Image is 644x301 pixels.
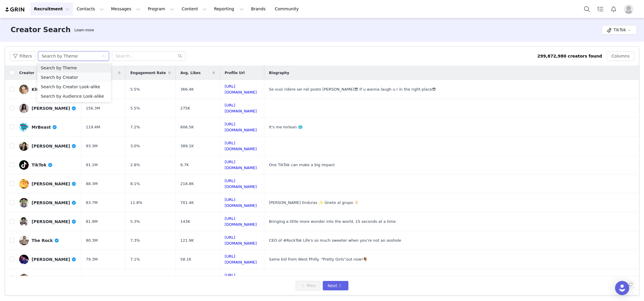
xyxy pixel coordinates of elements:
button: Columns [607,51,634,61]
a: [PERSON_NAME] [19,141,76,151]
span: 6.7K [180,162,189,168]
img: v2 [19,104,29,113]
button: Messages [107,2,144,16]
a: Tasks [594,2,607,16]
span: 2.8% [130,162,140,168]
span: 275K [180,105,190,111]
span: Biography [269,70,289,76]
span: Profile Url [225,70,245,76]
span: Same kid from West Philly. “Pretty Girls”out now!👇🏾 [269,257,368,261]
button: Prev [296,281,320,290]
a: [URL][DOMAIN_NAME] [225,84,257,94]
li: Search by Creator [37,73,111,82]
img: v2 [19,122,29,132]
span: 5.5% [130,86,140,92]
a: Khabane lame [19,85,76,94]
button: Contacts [73,2,107,16]
a: [URL][DOMAIN_NAME] [225,122,257,132]
span: 218.8K [180,181,194,187]
span: 91.1M [86,162,98,168]
span: 121.9K [180,238,194,243]
div: Open Intercom Messenger [615,281,629,295]
span: One TikTok can make a big impact [269,163,335,167]
span: 81.9M [86,219,98,225]
button: TikTok [602,25,637,35]
a: [URL][DOMAIN_NAME] [225,235,257,246]
button: Search [581,2,594,16]
div: Tooltip anchor [73,27,95,33]
a: [URL][DOMAIN_NAME] [225,197,257,208]
img: v2 [19,274,29,283]
span: 58.1K [180,256,191,262]
a: [PERSON_NAME] [19,179,76,189]
h3: Creator Search [11,24,71,35]
button: Notifications [607,2,620,16]
img: placeholder-profile.jpg [624,4,633,14]
img: v2 [19,179,29,189]
img: v2 [19,198,29,207]
span: 119.4M [86,124,100,130]
i: icon: search [178,54,182,58]
span: 7.2% [130,124,140,130]
img: v2 [19,217,29,226]
button: Profile [620,4,639,14]
span: 701.4K [180,200,194,206]
span: 8.1% [130,181,140,187]
div: [PERSON_NAME] [32,219,76,224]
div: TikTok [32,163,53,167]
span: 11.4% [130,275,142,281]
li: Search by Creator Look-alike [37,82,111,91]
a: [PERSON_NAME] [19,217,76,226]
button: Program [144,2,178,16]
a: [PERSON_NAME] [19,198,76,207]
div: MrBeast [32,125,57,130]
div: The Rock [32,238,59,243]
a: The Rock [19,236,76,245]
input: Search... [112,51,186,61]
a: [URL][DOMAIN_NAME] [225,160,257,170]
li: Search by Theme [37,63,111,73]
span: 83.7M [86,200,98,206]
img: v2 [19,160,29,170]
a: [URL][DOMAIN_NAME] [225,273,257,283]
a: [URL][DOMAIN_NAME] [225,254,257,264]
span: 79.3M [86,256,98,262]
img: v2 [19,255,29,264]
span: 143K [180,219,190,225]
span: 3.0% [130,143,140,149]
span: 606.5K [180,124,194,130]
span: 156.3M [86,105,100,111]
span: Bringing a little more wonder into the world, 15 seconds at a time [269,219,396,224]
span: 366.4K [180,86,194,92]
img: grin logo [5,7,25,12]
span: 265.3K [180,275,194,281]
div: [PERSON_NAME] [32,257,76,262]
a: [URL][DOMAIN_NAME] [225,103,257,113]
a: [PERSON_NAME] [19,255,76,264]
a: Community [271,2,305,16]
button: Filters [10,51,36,61]
span: 80.3M [86,238,98,243]
img: v2 [19,236,29,245]
span: 88.3M [86,181,98,187]
div: [PERSON_NAME] [32,144,76,148]
button: Next [323,281,348,290]
span: Se vuoi ridere sei nel posto [PERSON_NAME]😎 If u wanna laugh u r in the right place😎 [269,87,436,91]
span: Avg. Likes [180,70,201,76]
button: Recruitment [30,2,73,16]
span: It's me mrlean 🥶 [269,125,303,129]
span: 76.5M [86,275,98,281]
a: [URL][DOMAIN_NAME] [225,216,257,227]
span: 7.3% [130,238,140,243]
div: [PERSON_NAME] [32,181,76,186]
li: Search by Audience Look-alike [37,91,111,101]
a: [PERSON_NAME] [19,104,76,113]
a: Brands [247,2,271,16]
span: 11.8% [130,200,142,206]
div: 299,872,980 creators found [537,53,602,59]
span: Creator [19,70,34,76]
i: icon: down [102,54,105,58]
span: 7.1% [130,256,140,262]
div: [PERSON_NAME] [32,106,76,111]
